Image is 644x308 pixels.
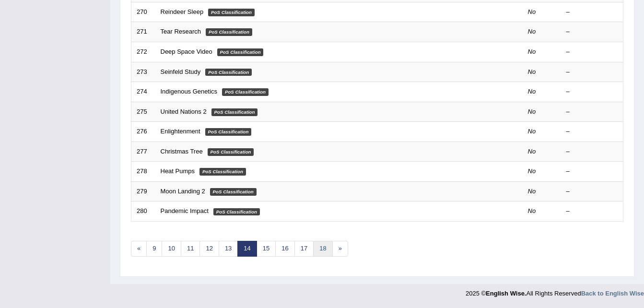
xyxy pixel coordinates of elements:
[131,102,155,122] td: 275
[146,241,162,257] a: 9
[205,128,252,136] em: PoS Classification
[566,187,618,196] div: –
[566,68,618,77] div: –
[161,148,203,155] a: Christmas Tree
[210,188,257,196] em: PoS Classification
[162,241,181,257] a: 10
[211,108,258,116] em: PoS Classification
[566,87,618,96] div: –
[213,208,260,216] em: PoS Classification
[208,9,255,16] em: PoS Classification
[206,28,252,36] em: PoS Classification
[161,28,201,35] a: Tear Research
[528,108,536,115] em: No
[217,48,264,56] em: PoS Classification
[161,108,207,115] a: United Nations 2
[581,290,644,297] a: Back to English Wise
[275,241,294,257] a: 16
[528,68,536,75] em: No
[566,167,618,176] div: –
[161,68,201,75] a: Seinfeld Study
[219,241,238,257] a: 13
[161,8,204,15] a: Reindeer Sleep
[528,167,536,175] em: No
[528,207,536,214] em: No
[566,8,618,17] div: –
[131,162,155,182] td: 278
[131,142,155,162] td: 277
[131,122,155,142] td: 276
[161,207,209,214] a: Pandemic Impact
[199,241,219,257] a: 12
[222,88,269,96] em: PoS Classification
[131,2,155,22] td: 270
[294,241,314,257] a: 17
[161,188,205,195] a: Moon Landing 2
[161,48,212,55] a: Deep Space Video
[566,27,618,36] div: –
[528,28,536,35] em: No
[528,8,536,15] em: No
[131,82,155,102] td: 274
[161,128,200,135] a: Enlightenment
[131,42,155,62] td: 272
[131,62,155,82] td: 273
[181,241,200,257] a: 11
[131,22,155,42] td: 271
[237,241,257,257] a: 14
[566,207,618,216] div: –
[131,201,155,222] td: 280
[205,69,252,76] em: PoS Classification
[131,181,155,201] td: 279
[332,241,348,257] a: »
[566,127,618,136] div: –
[131,241,147,257] a: «
[528,148,536,155] em: No
[199,168,246,176] em: PoS Classification
[257,241,276,257] a: 15
[486,290,526,297] strong: English Wise.
[466,284,644,298] div: 2025 © All Rights Reserved
[528,88,536,95] em: No
[208,148,254,156] em: PoS Classification
[566,107,618,117] div: –
[161,88,218,95] a: Indigenous Genetics
[528,48,536,55] em: No
[528,128,536,135] em: No
[528,188,536,195] em: No
[161,167,195,175] a: Heat Pumps
[313,241,332,257] a: 18
[566,147,618,156] div: –
[566,47,618,57] div: –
